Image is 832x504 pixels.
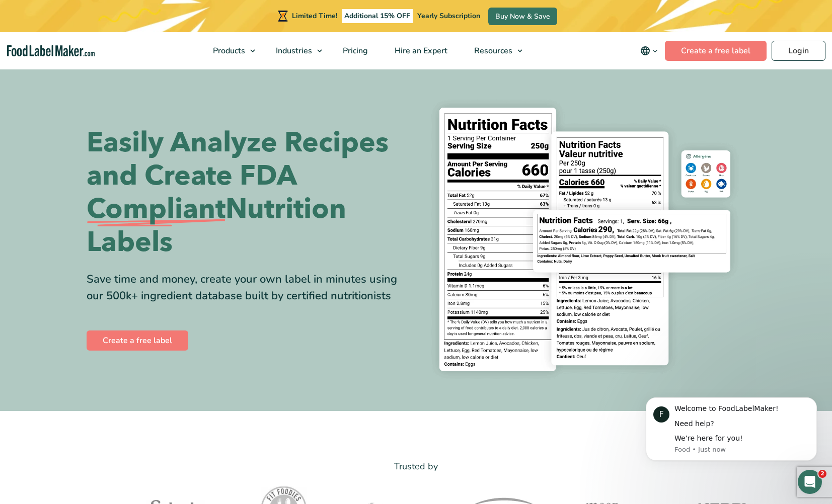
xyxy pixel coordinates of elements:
span: Products [210,45,246,56]
span: Industries [273,45,313,56]
span: Pricing [340,45,369,56]
a: Products [200,32,260,69]
div: Save time and money, create your own label in minutes using our 500k+ ingredient database built b... [87,271,409,304]
a: Login [772,41,825,61]
a: Pricing [330,32,379,69]
a: Industries [263,32,327,69]
p: Trusted by [87,459,746,474]
span: Hire an Expert [392,45,448,56]
iframe: Intercom live chat [798,470,822,494]
span: Yearly Subscription [417,11,480,21]
a: Buy Now & Save [488,8,557,25]
span: Resources [471,45,513,56]
a: Create a free label [87,330,188,351]
a: Hire an Expert [382,32,459,69]
a: Resources [461,32,527,69]
h1: Easily Analyze Recipes and Create FDA Nutrition Labels [87,126,409,259]
span: Limited Time! [292,11,337,21]
span: Compliant [87,193,225,226]
span: 2 [818,470,826,478]
iframe: Intercom notifications message [631,382,832,477]
span: Additional 15% OFF [342,9,413,23]
a: Create a free label [665,41,767,61]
